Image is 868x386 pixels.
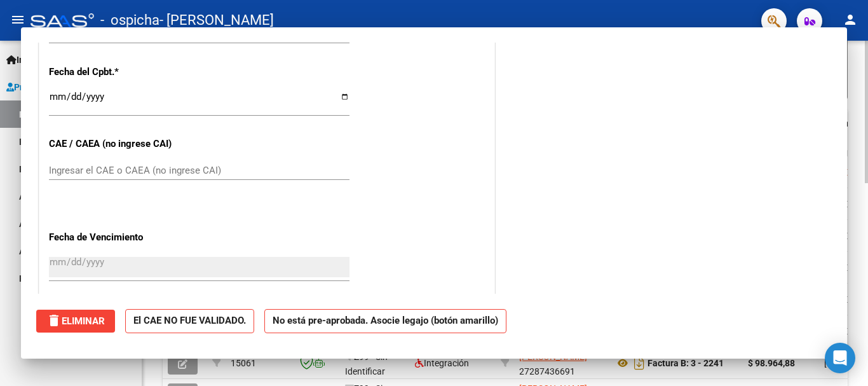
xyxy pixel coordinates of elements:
strong: El CAE NO FUE VALIDADO. [125,309,254,334]
p: CAE / CAEA (no ingrese CAI) [49,137,180,151]
strong: No está pre-aprobada. Asocie legajo (botón amarillo) [264,309,506,334]
strong: Factura B: 3 - 2241 [648,358,724,368]
mat-icon: delete [46,313,62,328]
p: Fecha de Vencimiento [49,230,180,245]
strong: $ 98.964,88 [748,358,795,368]
div: 27287436691 [519,350,604,376]
button: Eliminar [36,310,115,333]
mat-icon: menu [10,12,25,27]
span: 15061 [231,358,256,368]
mat-icon: person [843,12,858,27]
p: Fecha del Cpbt. [49,65,180,79]
span: Integración [415,358,469,368]
span: [PERSON_NAME] [519,352,587,362]
span: Eliminar [46,315,105,327]
span: Inicio [6,53,39,67]
span: [DATE] [824,358,850,368]
span: Prestadores / Proveedores [6,80,122,94]
i: Descargar documento [631,353,648,373]
span: - [PERSON_NAME] [159,6,274,34]
div: Open Intercom Messenger [825,343,855,373]
span: - ospicha [100,6,159,34]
